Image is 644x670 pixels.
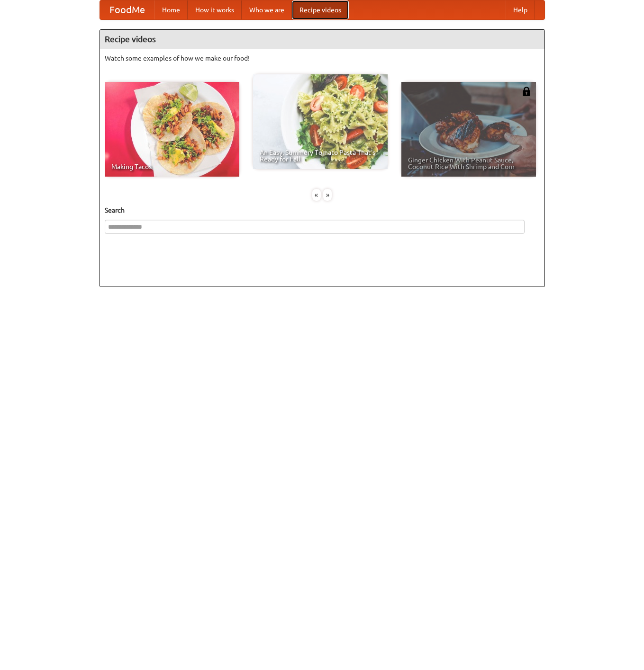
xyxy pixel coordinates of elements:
img: 483408.png [522,87,531,96]
a: FoodMe [100,0,154,19]
a: Help [506,0,535,19]
h4: Recipe videos [100,30,544,49]
span: An Easy, Summery Tomato Pasta That's Ready for Fall [260,149,381,162]
a: Recipe videos [292,0,349,19]
a: Making Tacos [105,82,239,177]
a: An Easy, Summery Tomato Pasta That's Ready for Fall [253,74,388,169]
a: Who we are [242,0,292,19]
a: How it works [188,0,242,19]
p: Watch some examples of how we make our food! [105,54,540,63]
a: Home [154,0,188,19]
span: Making Tacos [111,163,233,170]
div: « [312,189,321,201]
h5: Search [105,205,540,215]
div: » [323,189,332,201]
